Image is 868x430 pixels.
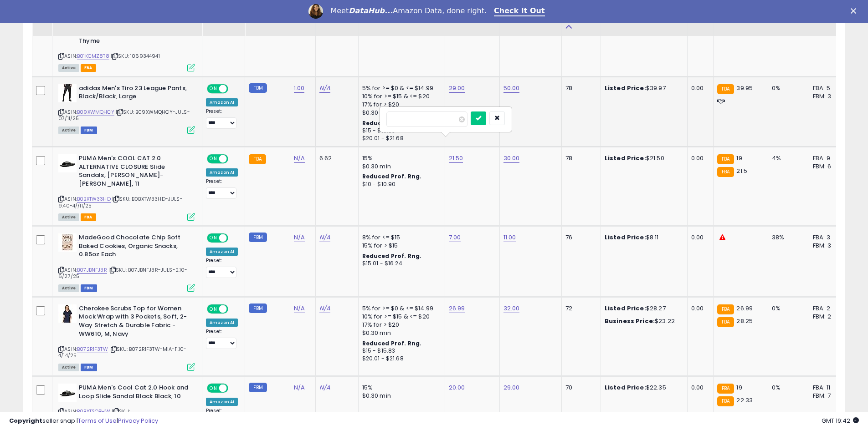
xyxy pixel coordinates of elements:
[362,329,438,337] div: $0.30 min
[9,417,158,425] div: seller snap | |
[58,233,77,252] img: 41z4x+V3YLL._SL40_.jpg
[294,233,305,242] a: N/A
[717,154,734,164] small: FBA
[605,233,680,242] div: $8.11
[362,347,438,355] div: $15 - $15.83
[772,384,802,392] div: 0%
[249,233,267,242] small: FBM
[717,396,734,406] small: FBA
[362,384,438,392] div: 15%
[206,168,238,177] div: Amazon AI
[208,234,219,242] span: ON
[58,84,77,102] img: 318ZfxSxYcL._SL40_.jpg
[362,355,438,363] div: $20.01 - $21.68
[362,313,438,321] div: 10% for >= $15 & <= $20
[449,233,461,242] a: 7.00
[736,396,753,405] span: 22.33
[362,127,438,135] div: $15 - $15.83
[319,154,351,162] div: 6.62
[206,329,238,349] div: Preset:
[494,6,545,16] a: Check It Out
[227,155,241,163] span: OFF
[227,85,241,93] span: OFF
[79,154,190,190] b: PUMA Men's COOL CAT 2.0 ALTERNATIVE CLOSURE Slide Sandals, [PERSON_NAME]-[PERSON_NAME], 11
[58,154,195,220] div: ASIN:
[58,233,195,291] div: ASIN:
[58,304,77,323] img: 31vAMIHKl7L._SL40_.jpg
[605,304,680,313] div: $28.27
[79,304,190,340] b: Cherokee Scrubs Top for Women Mock Wrap with 3 Pockets, Soft, 2-Way Stretch & Durable Fabric - WW...
[813,84,843,92] div: FBA: 5
[362,162,438,171] div: $0.30 min
[605,233,646,242] b: Listed Price:
[605,84,646,92] b: Listed Price:
[449,383,465,392] a: 20.00
[227,305,241,313] span: OFF
[249,304,267,313] small: FBM
[78,416,117,425] a: Terms of Use
[81,213,96,221] span: FBA
[330,6,487,15] div: Meet Amazon Data, done right.
[81,364,97,371] span: FBM
[58,304,195,370] div: ASIN:
[9,416,42,425] strong: Copyright
[822,416,859,425] span: 2025-09-17 19:42 GMT
[58,154,77,172] img: 31rGx2QNcGL._SL40_.jpg
[605,384,680,392] div: $22.35
[58,195,183,209] span: | SKU: B0BXTW33HD-JULS-9.40-4//11/25
[362,321,438,329] div: 17% for > $20
[208,155,219,163] span: ON
[227,234,241,242] span: OFF
[813,162,843,171] div: FBM: 6
[362,242,438,250] div: 15% for > $15
[227,384,241,392] span: OFF
[717,304,734,314] small: FBA
[691,233,706,242] div: 0.00
[691,154,706,162] div: 0.00
[58,126,79,134] span: All listings currently available for purchase on Amazon
[565,154,594,162] div: 78
[58,84,195,133] div: ASIN:
[362,154,438,162] div: 15%
[736,317,753,325] span: 28.25
[449,84,465,93] a: 29.00
[362,339,422,347] b: Reduced Prof. Rng.
[503,233,516,242] a: 11.00
[319,304,330,313] a: N/A
[503,84,520,93] a: 50.00
[249,83,267,93] small: FBM
[813,313,843,321] div: FBM: 2
[294,383,305,392] a: N/A
[605,154,680,162] div: $21.50
[58,266,188,280] span: | SKU: B07JBNFJ3R-JULS-2.10-6/27/25
[249,154,266,164] small: FBA
[772,84,802,92] div: 0%
[362,119,422,127] b: Reduced Prof. Rng.
[206,178,238,199] div: Preset:
[81,126,97,134] span: FBM
[362,109,438,117] div: $0.30 min
[813,242,843,250] div: FBM: 3
[77,345,108,353] a: B072R1F3TW
[717,84,734,94] small: FBA
[605,317,680,325] div: $23.22
[308,4,323,19] img: Profile image for Georgie
[319,233,330,242] a: N/A
[208,305,219,313] span: ON
[118,416,158,425] a: Privacy Policy
[503,383,520,392] a: 29.00
[503,154,520,163] a: 30.00
[206,319,238,327] div: Amazon AI
[717,167,734,177] small: FBA
[58,384,77,402] img: 31rGx2QNcGL._SL40_.jpg
[813,392,843,400] div: FBM: 7
[362,135,438,142] div: $20.01 - $21.68
[605,304,646,313] b: Listed Price:
[605,154,646,162] b: Listed Price:
[565,84,594,92] div: 78
[294,84,305,93] a: 1.00
[58,364,79,371] span: All listings currently available for purchase on Amazon
[58,284,79,292] span: All listings currently available for purchase on Amazon
[813,304,843,313] div: FBA: 2
[772,304,802,313] div: 0%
